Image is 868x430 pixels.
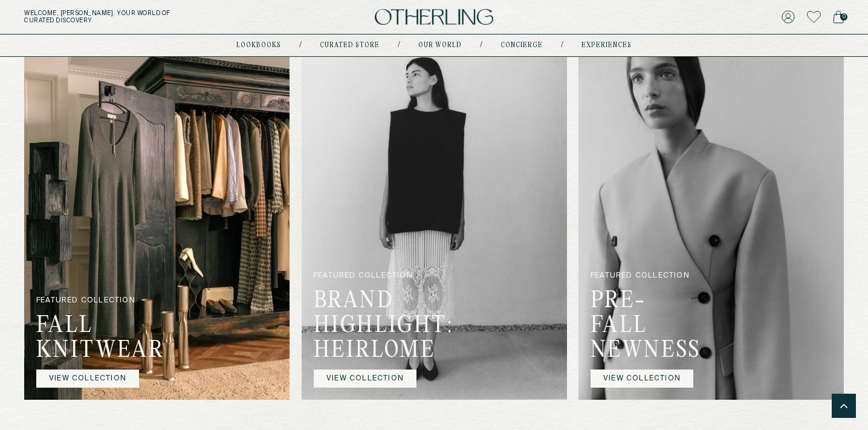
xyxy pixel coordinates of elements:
h2: FALL KNITWEAR [36,314,144,370]
img: logo [375,9,493,25]
p: FEATURED COLLECTION [36,296,144,314]
div: / [561,41,563,50]
a: 0 [833,8,844,25]
img: common shop [578,37,844,400]
a: VIEW COLLECTION [36,370,139,388]
h2: PRE-FALL NEWNESS [591,289,699,369]
h2: BRAND HIGHLIGHT: HEIRLOME [314,289,422,369]
img: common shop [24,37,290,400]
img: common shop [302,37,567,400]
a: Curated store [320,42,380,48]
a: lookbooks [236,42,281,48]
div: / [480,41,482,50]
div: / [398,41,400,50]
p: FEATURED COLLECTION [591,272,699,289]
a: VIEW COLLECTION [314,370,416,388]
a: experiences [581,42,632,48]
a: Our world [418,42,462,48]
div: / [299,41,302,50]
a: VIEW COLLECTION [591,370,693,388]
p: FEATURED COLLECTION [314,272,422,289]
h5: Welcome, [PERSON_NAME] . Your world of curated discovery. [24,10,270,24]
span: 0 [840,13,847,21]
a: concierge [500,42,543,48]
